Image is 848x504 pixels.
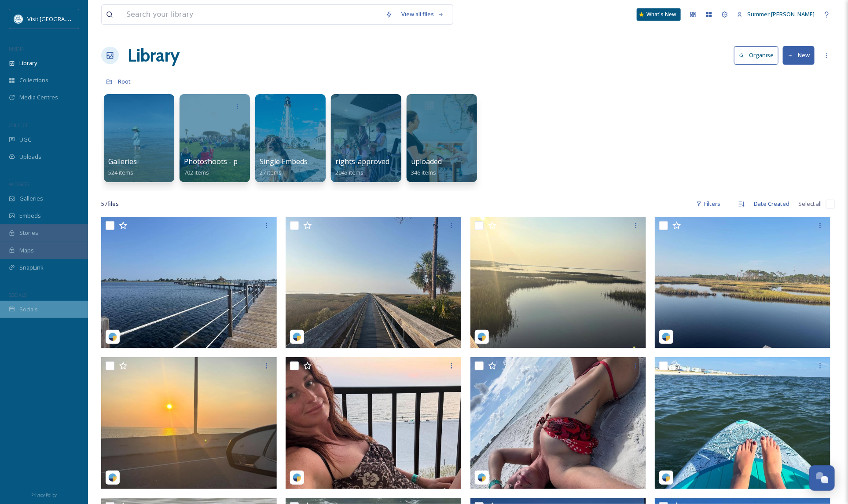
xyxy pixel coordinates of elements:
span: Photoshoots - paid [184,157,247,166]
span: Select all [798,200,822,208]
span: 702 items [184,168,209,176]
span: Embeds [19,212,41,220]
span: Galleries [19,194,43,203]
span: Collections [19,76,48,84]
span: 346 items [411,168,436,176]
span: Library [19,59,37,67]
span: 27 items [260,168,282,176]
img: download%20%282%29.png [14,15,23,23]
img: snapsea-logo.png [662,332,671,341]
span: Maps [19,246,34,255]
a: Single Embeds27 items [260,157,308,176]
span: Galleries [108,157,137,166]
span: Root [118,77,131,85]
img: slhanrahan-18091898335832208.jpeg [101,217,277,348]
button: Open Chat [809,465,835,491]
a: rights-approved2045 items [335,157,389,176]
span: Stories [19,229,38,237]
span: SOCIALS [9,292,26,298]
a: Root [118,76,131,87]
span: SnapLink [19,263,44,272]
span: COLLECT [9,122,28,128]
span: 524 items [108,168,133,176]
img: slhanrahan-18075819272326672.jpeg [470,357,646,489]
a: Photoshoots - paid702 items [184,157,247,176]
img: snapsea-logo.png [293,332,301,341]
span: WIDGETS [9,181,29,187]
img: slhanrahan-18013708874792662.jpeg [470,217,646,348]
img: slhanrahan-17964819377967270.jpeg [101,357,277,489]
span: Socials [19,305,38,314]
div: Filters [692,195,725,212]
a: uploaded346 items [411,157,442,176]
span: Media Centres [19,93,58,102]
input: Search your library [122,5,381,24]
img: slhanrahan-18045891266368691.jpeg [655,217,830,348]
a: View all files [397,6,448,23]
a: What's New [637,8,681,21]
a: Galleries524 items [108,157,137,176]
img: snapsea-logo.png [108,473,117,482]
img: snapsea-logo.png [477,473,486,482]
span: uploaded [411,157,442,166]
span: UGC [19,135,31,144]
img: snapsea-logo.png [108,332,117,341]
img: snapsea-logo.png [477,332,486,341]
span: Visit [GEOGRAPHIC_DATA] [27,15,95,23]
a: Privacy Policy [31,489,57,500]
button: Organise [734,46,778,64]
span: 57 file s [101,200,119,208]
span: rights-approved [335,157,389,166]
span: 2045 items [335,168,363,176]
span: Summer [PERSON_NAME] [747,10,815,18]
span: Uploads [19,153,41,161]
img: slhanrahan-18126797818469140.jpeg [286,357,461,489]
img: slhanrahan-18096820708732524.jpeg [655,357,830,489]
a: Library [128,42,180,69]
img: snapsea-logo.png [293,473,301,482]
span: Privacy Policy [31,492,57,498]
a: Summer [PERSON_NAME] [733,6,819,23]
span: MEDIA [9,45,24,52]
span: Single Embeds [260,157,308,166]
img: slhanrahan-18020666558772097.jpeg [286,217,461,348]
img: snapsea-logo.png [662,473,671,482]
button: New [783,46,815,64]
div: Date Created [749,195,794,212]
